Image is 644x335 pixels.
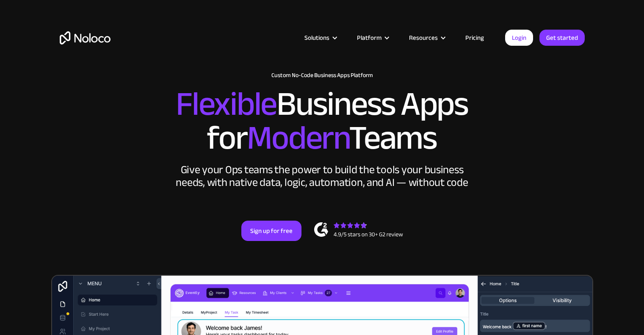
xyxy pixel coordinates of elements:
[357,32,381,43] div: Platform
[409,32,438,43] div: Resources
[60,87,585,155] h2: Business Apps for Teams
[174,163,470,189] div: Give your Ops teams the power to build the tools your business needs, with native data, logic, au...
[398,32,455,43] div: Resources
[241,221,301,241] a: Sign up for free
[294,32,346,43] div: Solutions
[176,72,276,136] span: Flexible
[505,30,533,46] a: Login
[346,32,398,43] div: Platform
[247,106,349,169] span: Modern
[304,32,329,43] div: Solutions
[539,30,585,46] a: Get started
[60,31,111,44] a: home
[455,32,495,43] a: Pricing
